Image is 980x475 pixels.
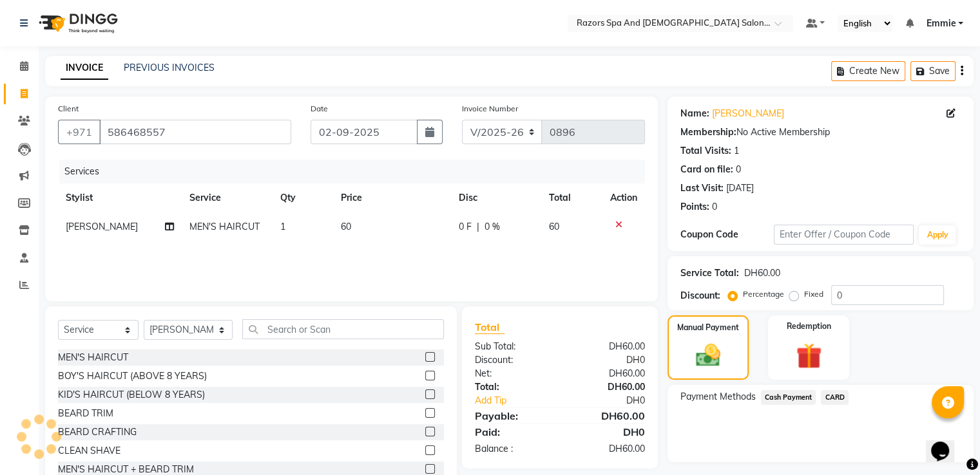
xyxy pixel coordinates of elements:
[242,319,443,339] input: Search or Scan
[688,341,728,369] img: _cash.svg
[465,424,560,440] div: Paid:
[58,425,137,439] div: BEARD CRAFTING
[602,183,645,212] th: Action
[560,424,655,440] div: DH0
[273,183,333,212] th: Qty
[99,120,291,144] input: Search by Name/Mobile/Email/Code
[58,183,182,212] th: Stylist
[58,369,207,383] div: BOY'S HAIRCUT (ABOVE 8 YEARS)
[680,144,731,158] div: Total Visits:
[465,408,560,424] div: Payable:
[465,340,560,353] div: Sub Total:
[804,288,823,300] label: Fixed
[189,221,260,232] span: MEN'S HAIRCUT
[560,408,655,424] div: DH60.00
[465,353,560,367] div: Discount:
[787,321,831,332] label: Redemption
[680,200,709,214] div: Points:
[680,289,720,303] div: Discount:
[58,388,205,402] div: KID'S HAIRCUT (BELOW 8 YEARS)
[33,5,121,41] img: logo
[66,221,138,232] span: [PERSON_NAME]
[333,183,451,212] th: Price
[926,424,967,462] iframe: chat widget
[736,163,741,176] div: 0
[560,353,655,367] div: DH0
[680,266,739,280] div: Service Total:
[677,322,739,333] label: Manual Payment
[59,160,655,183] div: Services
[61,57,108,80] a: INVOICE
[182,183,273,212] th: Service
[465,367,560,380] div: Net:
[465,394,575,407] a: Add Tip
[743,288,784,300] label: Percentage
[58,103,79,115] label: Client
[541,183,602,212] th: Total
[680,126,736,139] div: Membership:
[58,407,113,420] div: BEARD TRIM
[58,444,120,458] div: CLEAN SHAVE
[341,221,351,232] span: 60
[744,266,780,280] div: DH60.00
[475,321,504,334] span: Total
[311,103,328,115] label: Date
[462,103,518,115] label: Invoice Number
[712,200,717,214] div: 0
[788,340,830,372] img: _gift.svg
[926,17,956,30] span: Emmie
[680,228,774,241] div: Coupon Code
[280,221,285,232] span: 1
[761,390,816,405] span: Cash Payment
[910,61,956,81] button: Save
[58,120,101,144] button: +971
[712,107,784,120] a: [PERSON_NAME]
[919,225,956,245] button: Apply
[560,380,655,394] div: DH60.00
[774,225,914,245] input: Enter Offer / Coupon Code
[485,220,500,234] span: 0 %
[451,183,541,212] th: Disc
[831,61,905,81] button: Create New
[477,220,479,234] span: |
[726,182,754,195] div: [DATE]
[58,351,128,364] div: MEN'S HAIRCUT
[680,390,756,404] span: Payment Methods
[465,380,560,394] div: Total:
[680,182,724,195] div: Last Visit:
[124,62,215,73] a: PREVIOUS INVOICES
[459,220,472,234] span: 0 F
[821,390,849,405] span: CARD
[680,126,961,139] div: No Active Membership
[575,394,654,407] div: DH0
[549,221,559,232] span: 60
[465,442,560,456] div: Balance :
[680,163,733,176] div: Card on file:
[560,442,655,456] div: DH60.00
[680,107,709,120] div: Name:
[734,144,739,158] div: 1
[560,367,655,380] div: DH60.00
[560,340,655,353] div: DH60.00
